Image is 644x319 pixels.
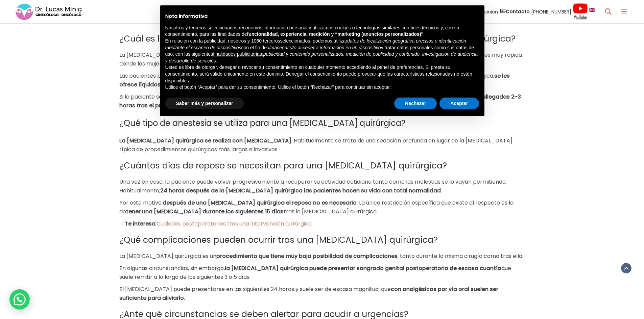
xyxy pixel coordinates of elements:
span: ¿Cuántos días de reposo se necesitan para una [MEDICAL_DATA] quirúrgica? [119,160,447,171]
span: Por este motivo, [119,199,163,207]
img: language english [589,8,595,12]
span: Una vez en casa, la paciente puede volver progresivamente a recuperar su actividad cotidiana tant... [119,178,507,194]
p: Utilice el botón “Aceptar” para dar su consentimiento. Utilice el botón “Rechazar” para continuar... [165,84,479,91]
span: . Habitualmente se trata de una sedación profunda en lugar de la [MEDICAL_DATA] típica de procedi... [119,137,512,153]
b: después de una [MEDICAL_DATA] quirúrgica el reposo no es necesario [163,199,357,207]
button: finalidades publicitarias [213,51,262,58]
b: tener una [MEDICAL_DATA] durante los siguientes 15 días [126,208,284,215]
span: ¿Qué complicaciones pueden ocurrir tras una [MEDICAL_DATA] quirúrgica? [119,234,438,246]
span: [PHONE_NUMBER] [531,8,571,16]
em: datos de localización geográfica precisos e identificación mediante el escaneo de dispositivos [165,38,466,50]
span: . [441,187,442,194]
b: procedimiento que tiene muy baja posibilidad de complicaciones [216,252,398,260]
span: ¿Cuál es la recuperación y qué cuidados hay que tener tras una [MEDICAL_DATA] quirúrgica? [119,33,516,45]
span: En algunas circunstancias, sin embargo, [119,264,225,272]
span: → [119,220,125,228]
button: Aceptar [439,98,479,110]
span: ¿Qué tipo de anestesia se utiliza para una [MEDICAL_DATA] quirúrgica? [119,117,405,129]
strong: funcionalidad, experiencia, medición y “marketing (anuncios personalizados)” [247,31,424,37]
span: tras la [MEDICAL_DATA] quirúrgica. [284,208,378,215]
span: que suele remitir a lo largo de los siguientes 3 o 5 días. [119,264,511,281]
span: . La única restricción específica que existe al respecto es la de [119,199,514,215]
div: WhatsApp contact [9,289,30,310]
p: Usted es libre de otorgar, denegar o revocar su consentimiento en cualquier momento accediendo al... [165,64,479,84]
span: : [156,220,157,228]
a: Cuidados postoperatorios tras una intervención quirúrgica [157,220,312,228]
b: con analgésicos por vía oral suelen ser suficiente para aliviarlo [119,285,498,302]
span: , tanto durante la misma cirugía como tras ella. [398,252,523,260]
span: Las pacientes pasan a una sala de recuperación anestésica tras el procedimiento. Allí, 60 minutos... [119,72,494,80]
b: se les ofrece líquidos para confirmar una adecuada tolerancia por vía oral y descartar la presenc... [119,72,510,88]
img: Videos Youtube Ginecología [573,3,588,20]
span: El [MEDICAL_DATA] puede presentarse en las siguientes 24 horas y suele ser de escasa magnitud; que [119,285,391,293]
span: . Por ello, la recuperación es muy rápida donde las mujeres pueden volver a realizar su actividad... [119,51,522,68]
b: la [MEDICAL_DATA] quirúrgica puede presentar sangrado genital postoperatorio de escasa cuantía [225,264,501,272]
b: 24 horas después de la [MEDICAL_DATA] quirúrgica las pacientes hacen su vida con total normalidad [160,187,441,194]
strong: Contacto [506,8,530,15]
span: La [MEDICAL_DATA] quirúrgica es un [119,51,216,59]
button: Saber más y personalizar [165,98,244,110]
button: seleccionados [280,38,310,45]
em: almacenar y/o acceder a información en un dispositivo [267,45,381,50]
span: . [184,294,185,302]
b: Te interesa [125,220,156,228]
p: Nosotros y terceros seleccionados recogemos información personal y utilizamos cookies o tecnologí... [165,25,479,38]
button: Rechazar [394,98,437,110]
em: publicidad y contenido personalizados, medición de publicidad y contenido, investigación de audie... [165,51,478,63]
span: La [MEDICAL_DATA] quirúrgica es un [119,252,216,260]
h2: Nota informativa [165,14,479,19]
p: En relación con la publicidad, nosotros y 1060 terceros , podemos utilizar con el fin de y tratar... [165,38,479,64]
span: Si la paciente se siente confortable, y no ha tenido náuseas ni vómitos, puede [119,93,324,101]
b: volver a casa acompañada de algún familiar o personas allegadas 2-3 horas tras el procedimiento [119,93,521,109]
b: La [MEDICAL_DATA] quirúrgica se realiza con [MEDICAL_DATA] [119,137,291,144]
